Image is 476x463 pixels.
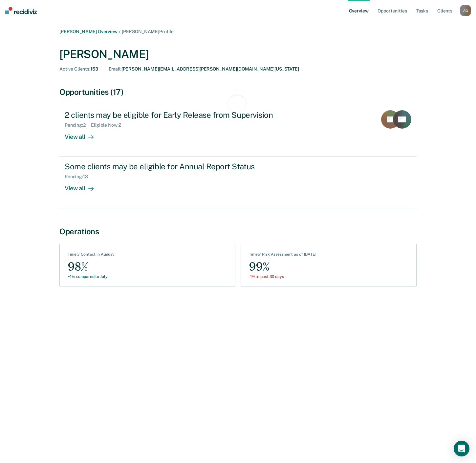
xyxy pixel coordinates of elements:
a: 2 clients may be eligible for Early Release from SupervisionPending:2Eligible Now:2View all [59,105,417,157]
div: 153 [59,66,98,72]
div: Timely Risk Assessment as of [DATE] [249,252,316,259]
div: View all [65,179,101,192]
div: 98% [68,260,114,274]
span: Email : [109,66,121,72]
a: [PERSON_NAME] Overview [59,29,118,34]
div: [PERSON_NAME] [59,48,417,61]
div: Pending : 2 [65,122,91,128]
div: +1% compared to July [68,274,114,279]
span: / [118,29,122,34]
div: Pending : 13 [65,174,93,179]
div: -1% in past 30 days [249,274,316,279]
a: Some clients may be eligible for Annual Report StatusPending:13View all [59,157,417,208]
div: View all [65,128,101,141]
button: AG [460,5,471,16]
div: Timely Contact in August [68,252,114,259]
div: Opportunities (17) [59,87,417,97]
span: [PERSON_NAME] Profile [122,29,174,34]
img: Recidiviz [5,7,37,14]
span: Active Clients : [59,66,90,72]
div: 99% [249,260,316,274]
div: Operations [59,227,417,236]
div: 2 clients may be eligible for Early Release from Supervision [65,110,295,120]
div: Eligible Now : 2 [91,122,126,128]
div: Some clients may be eligible for Annual Report Status [65,162,295,171]
div: [PERSON_NAME][EMAIL_ADDRESS][PERSON_NAME][DOMAIN_NAME][US_STATE] [109,66,299,72]
div: Open Intercom Messenger [454,441,469,456]
div: A G [460,5,471,16]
